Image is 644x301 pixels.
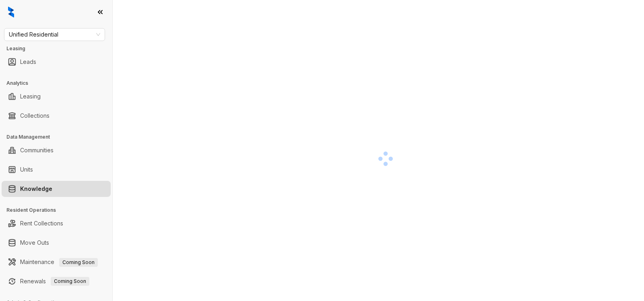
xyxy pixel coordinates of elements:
a: Leads [20,54,36,70]
h3: Resident Operations [6,207,112,214]
li: Units [2,162,111,178]
a: Move Outs [20,235,49,251]
span: Coming Soon [51,277,89,286]
li: Renewals [2,273,111,289]
span: Coming Soon [59,258,98,267]
img: logo [8,6,14,18]
a: RenewalsComing Soon [20,273,89,289]
span: Unified Residential [9,29,100,41]
li: Communities [2,142,111,158]
a: Rent Collections [20,215,63,231]
li: Move Outs [2,235,111,251]
li: Leads [2,54,111,70]
a: Units [20,162,33,178]
h3: Analytics [6,80,112,87]
a: Communities [20,142,54,158]
a: Collections [20,108,50,124]
li: Leasing [2,88,111,104]
a: Leasing [20,88,41,104]
a: Knowledge [20,181,52,197]
h3: Leasing [6,45,112,52]
li: Rent Collections [2,215,111,231]
h3: Data Management [6,133,112,141]
li: Collections [2,108,111,124]
li: Maintenance [2,254,111,270]
li: Knowledge [2,181,111,197]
